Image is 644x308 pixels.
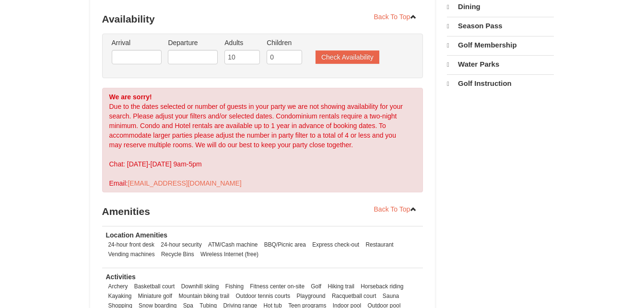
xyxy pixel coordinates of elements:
[176,291,232,301] li: Mountain biking trail
[106,249,157,259] li: Vending machines
[310,240,362,249] li: Express check-out
[106,282,130,291] li: Archery
[102,10,423,29] h3: Availability
[206,240,260,249] li: ATM/Cash machine
[136,291,175,301] li: Miniature golf
[262,240,308,249] li: BBQ/Picnic area
[325,282,357,291] li: Hiking trail
[106,291,134,301] li: Kayaking
[447,17,554,35] a: Season Pass
[308,282,324,291] li: Golf
[447,36,554,54] a: Golf Membership
[106,240,157,249] li: 24-hour front desk
[109,93,152,101] strong: We are sorry!
[112,38,162,47] label: Arrival
[363,240,396,249] li: Restaurant
[168,38,218,47] label: Departure
[267,38,302,47] label: Children
[102,202,423,221] h3: Amenities
[329,291,379,301] li: Racquetball court
[368,202,423,216] a: Back To Top
[132,282,177,291] li: Basketball court
[158,240,204,249] li: 24-hour security
[224,38,260,47] label: Adults
[106,231,168,239] strong: Location Amenities
[368,10,423,24] a: Back To Top
[294,291,328,301] li: Playground
[358,282,406,291] li: Horseback riding
[179,282,222,291] li: Downhill skiing
[380,291,401,301] li: Sauna
[106,273,136,281] strong: Activities
[234,291,293,301] li: Outdoor tennis courts
[102,88,423,192] div: Due to the dates selected or number of guests in your party we are not showing availability for y...
[247,282,307,291] li: Fitness center on-site
[447,74,554,93] a: Golf Instruction
[223,282,246,291] li: Fishing
[198,249,261,259] li: Wireless Internet (free)
[159,249,197,259] li: Recycle Bins
[447,55,554,73] a: Water Parks
[316,50,379,64] button: Check Availability
[128,179,241,187] a: [EMAIL_ADDRESS][DOMAIN_NAME]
